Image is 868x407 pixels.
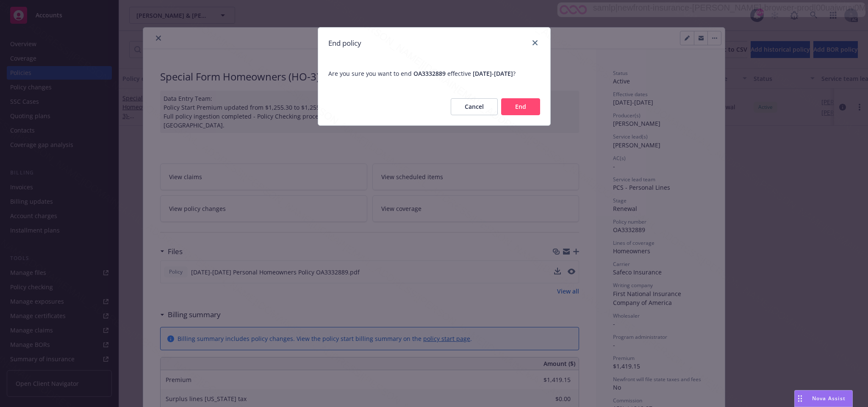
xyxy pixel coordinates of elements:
[794,390,853,407] button: Nova Assist
[473,69,513,78] span: [DATE] - [DATE]
[451,98,498,115] button: Cancel
[795,390,805,407] div: Drag to move
[328,38,361,49] h1: End policy
[530,38,540,48] a: close
[812,395,846,402] span: Nova Assist
[501,98,540,115] button: End
[413,69,446,78] span: OA3332889
[318,59,550,88] span: Are you sure you want to end effective ?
